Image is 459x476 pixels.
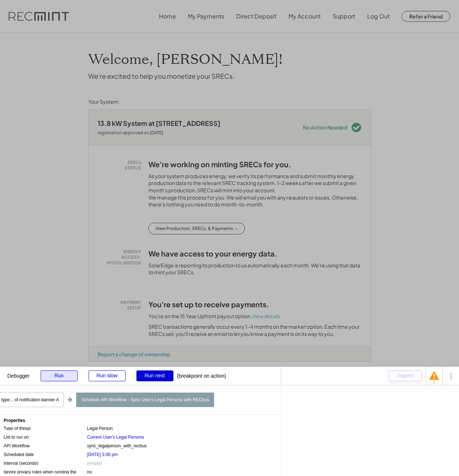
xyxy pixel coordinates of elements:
[87,452,118,457] div: [DATE] 3:06 pm
[87,434,144,440] div: Current User's Legal Persons
[87,469,92,475] div: no
[4,452,87,456] div: Scheduled date
[430,381,439,384] div: 1
[4,460,87,465] div: Interval (seconds)
[4,418,277,423] div: Properties
[4,434,87,439] div: List to run on
[7,367,30,378] div: Debugger
[87,426,113,431] div: Legal Person
[87,460,102,466] div: (empty)
[76,393,214,407] div: Schedule API Workflow - Sync User's Legal Persons with RECbus
[136,370,173,381] div: Run next
[4,469,87,474] div: Ignore privacy rules when running the workflow
[41,370,78,381] div: Run
[87,443,147,449] div: sync_legalperson_with_recbus
[4,426,87,430] div: Type of things
[4,443,87,448] div: API Workflow
[89,370,126,381] div: Run slow
[177,367,226,378] div: (breakpoint on action)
